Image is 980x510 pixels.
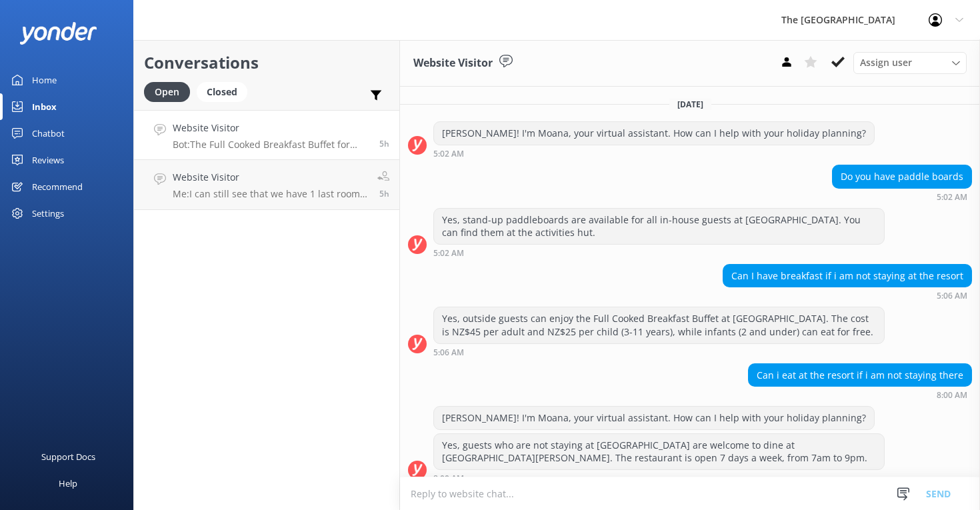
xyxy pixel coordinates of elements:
[433,150,464,158] strong: 5:02 AM
[197,84,254,99] a: Closed
[144,50,389,75] h2: Conversations
[434,209,884,244] div: Yes, stand-up paddleboards are available for all in-house guests at [GEOGRAPHIC_DATA]. You can fi...
[144,82,190,102] div: Open
[59,470,77,497] div: Help
[853,52,967,73] div: Assign User
[434,307,884,343] div: Yes, outside guests can enjoy the Full Cooked Breakfast Buffet at [GEOGRAPHIC_DATA]. The cost is ...
[860,55,912,70] span: Assign user
[748,390,972,399] div: 02:00pm 18-Jul-2025 (UTC -10:00) Pacific/Honolulu
[433,349,464,357] strong: 5:06 AM
[433,149,875,158] div: 11:02am 18-Jul-2025 (UTC -10:00) Pacific/Honolulu
[669,99,711,110] span: [DATE]
[433,249,464,257] strong: 5:02 AM
[134,110,399,160] a: Website VisitorBot:The Full Cooked Breakfast Buffet for outside guests costs NZ$45 per adult and ...
[173,121,369,135] h4: Website Visitor
[749,364,971,387] div: Can i eat at the resort if i am not staying there
[434,407,874,429] div: [PERSON_NAME]! I'm Moana, your virtual assistant. How can I help with your holiday planning?
[173,188,367,200] p: Me: I can still see that we have 1 last room available for [DATE]-[DATE]. We can adjust the reser...
[937,292,967,300] strong: 5:06 AM
[20,22,97,44] img: yonder-white-logo.png
[32,93,57,120] div: Inbox
[413,55,493,72] h3: Website Visitor
[723,265,971,287] div: Can I have breakfast if i am not staying at the resort
[379,138,389,149] span: 12:20am 14-Aug-2025 (UTC -10:00) Pacific/Honolulu
[41,443,95,470] div: Support Docs
[723,291,972,300] div: 11:06am 18-Jul-2025 (UTC -10:00) Pacific/Honolulu
[433,248,885,257] div: 11:02am 18-Jul-2025 (UTC -10:00) Pacific/Honolulu
[134,160,399,210] a: Website VisitorMe:I can still see that we have 1 last room available for [DATE]-[DATE]. We can ad...
[379,188,389,199] span: 11:56pm 13-Aug-2025 (UTC -10:00) Pacific/Honolulu
[937,193,967,201] strong: 5:02 AM
[32,147,64,173] div: Reviews
[197,82,247,102] div: Closed
[32,120,65,147] div: Chatbot
[32,173,83,200] div: Recommend
[144,84,197,99] a: Open
[173,139,369,151] p: Bot: The Full Cooked Breakfast Buffet for outside guests costs NZ$45 per adult and NZ$25 per chil...
[937,391,967,399] strong: 8:00 AM
[833,165,971,188] div: Do you have paddle boards
[434,122,874,145] div: [PERSON_NAME]! I'm Moana, your virtual assistant. How can I help with your holiday planning?
[433,347,885,357] div: 11:06am 18-Jul-2025 (UTC -10:00) Pacific/Honolulu
[434,434,884,469] div: Yes, guests who are not staying at [GEOGRAPHIC_DATA] are welcome to dine at [GEOGRAPHIC_DATA][PER...
[433,475,464,483] strong: 8:00 AM
[32,200,64,227] div: Settings
[832,192,972,201] div: 11:02am 18-Jul-2025 (UTC -10:00) Pacific/Honolulu
[173,170,367,185] h4: Website Visitor
[433,473,885,483] div: 02:00pm 18-Jul-2025 (UTC -10:00) Pacific/Honolulu
[32,67,57,93] div: Home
